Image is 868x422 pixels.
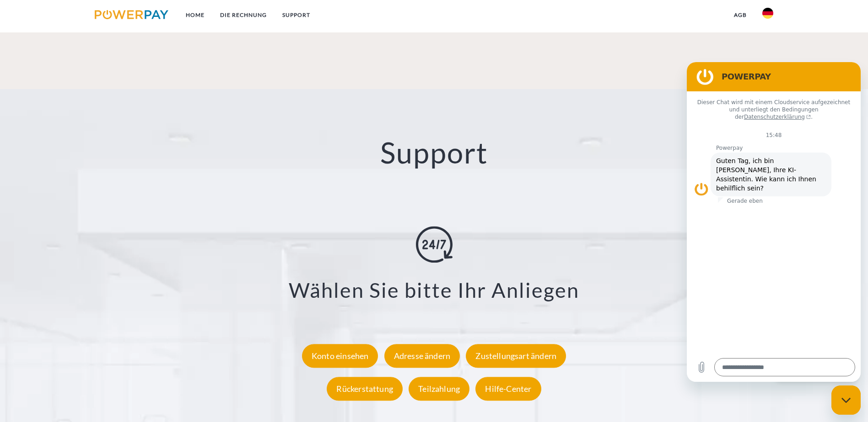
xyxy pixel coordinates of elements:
[95,10,168,19] img: logo-powerpay.svg
[327,377,403,401] div: Rückerstattung
[406,384,472,394] a: Teilzahlung
[300,351,381,361] a: Konto einsehen
[831,385,861,415] iframe: Schaltfläche zum Öffnen des Messaging-Fensters; Konversation läuft
[416,227,453,263] img: online-shopping.svg
[384,344,460,368] div: Adresse ändern
[473,384,543,394] a: Hilfe-Center
[55,278,813,303] h3: Wählen Sie bitte Ihr Anliegen
[275,7,318,23] a: SUPPORT
[409,377,469,401] div: Teilzahlung
[302,344,378,368] div: Konto einsehen
[212,7,275,23] a: DIE RECHNUNG
[324,384,405,394] a: Rückerstattung
[762,8,773,19] img: de
[726,7,755,23] a: agb
[43,135,825,171] h2: Support
[466,344,566,368] div: Zustellungsart ändern
[178,7,212,23] a: Home
[475,377,541,401] div: Hilfe-Center
[687,62,861,382] iframe: Messaging-Fenster
[464,351,568,361] a: Zustellungsart ändern
[382,351,463,361] a: Adresse ändern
